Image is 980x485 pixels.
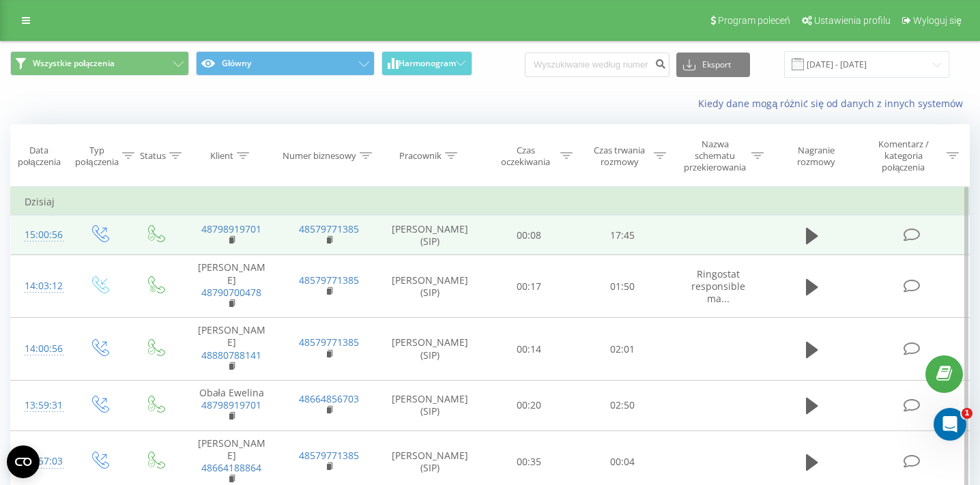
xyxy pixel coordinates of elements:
span: Wyloguj się [913,15,962,26]
a: 48798919701 [201,398,261,411]
td: 00:08 [482,216,576,255]
td: 00:14 [482,318,576,381]
span: Ringostat responsible ma... [691,267,745,305]
span: Ustawienia profilu [814,15,891,26]
td: [PERSON_NAME] (SIP) [377,318,482,381]
button: Open CMP widget [7,445,40,478]
span: Program poleceń [718,15,790,26]
td: 02:50 [576,380,669,430]
div: Komentarz / kategoria połączenia [863,138,943,173]
a: 48664856703 [299,392,359,405]
div: Numer biznesowy [283,150,356,162]
td: [PERSON_NAME] [183,255,280,318]
div: Data połączenia [11,145,67,168]
a: 48579771385 [299,222,359,235]
span: Wszystkie połączenia [33,58,115,69]
td: Dzisiaj [11,188,970,216]
td: [PERSON_NAME] [183,318,280,381]
button: Eksport [676,53,750,77]
div: Czas oczekiwania [495,145,557,168]
td: Obała Ewelina [183,380,280,430]
span: Harmonogram [399,59,456,68]
a: 48579771385 [299,336,359,349]
td: [PERSON_NAME] (SIP) [377,380,482,430]
a: 48790700478 [201,286,261,299]
a: 48664188864 [201,461,261,474]
td: [PERSON_NAME] (SIP) [377,255,482,318]
button: Wszystkie połączenia [10,51,189,76]
td: 01:50 [576,255,669,318]
td: [PERSON_NAME] (SIP) [377,216,482,255]
td: 02:01 [576,318,669,381]
a: 48579771385 [299,274,359,286]
div: Status [140,150,166,162]
input: Wyszukiwanie według numeru [525,53,669,77]
a: 48798919701 [201,222,261,235]
div: Nazwa schematu przekierowania [682,138,748,173]
div: Typ połączenia [75,145,118,168]
div: 14:03:12 [25,273,57,299]
td: 00:17 [482,255,576,318]
div: 13:59:31 [25,392,57,419]
a: 48880788141 [201,349,261,362]
div: 15:00:56 [25,222,57,248]
button: Harmonogram [381,51,472,76]
div: 13:57:03 [25,448,57,475]
div: Pracownik [399,150,442,162]
a: 48579771385 [299,449,359,462]
div: Klient [210,150,233,162]
button: Główny [196,51,375,76]
a: Kiedy dane mogą różnić się od danych z innych systemów [698,97,970,110]
div: Nagranie rozmowy [779,145,854,168]
span: 1 [962,408,972,419]
td: 00:20 [482,380,576,430]
div: 14:00:56 [25,336,57,362]
td: 17:45 [576,216,669,255]
div: Czas trwania rozmowy [588,145,650,168]
iframe: Intercom live chat [934,408,966,441]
